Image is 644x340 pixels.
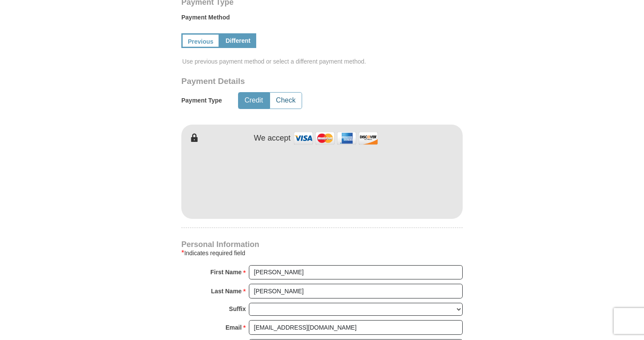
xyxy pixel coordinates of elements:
a: Different [220,33,256,48]
strong: Suffix [229,303,246,315]
strong: Last Name [211,285,242,297]
button: Credit [238,93,269,109]
label: Payment Method [181,13,463,26]
h4: We accept [254,134,291,143]
h4: Personal Information [181,241,463,248]
h5: Payment Type [181,97,222,104]
strong: First Name [210,266,241,278]
span: Use previous payment method or select a different payment method. [182,57,464,66]
a: Previous [181,33,220,48]
h3: Payment Details [181,77,402,87]
img: credit cards accepted [293,129,379,148]
div: Indicates required field [181,248,463,258]
strong: Email [225,321,241,334]
button: Check [270,93,302,109]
